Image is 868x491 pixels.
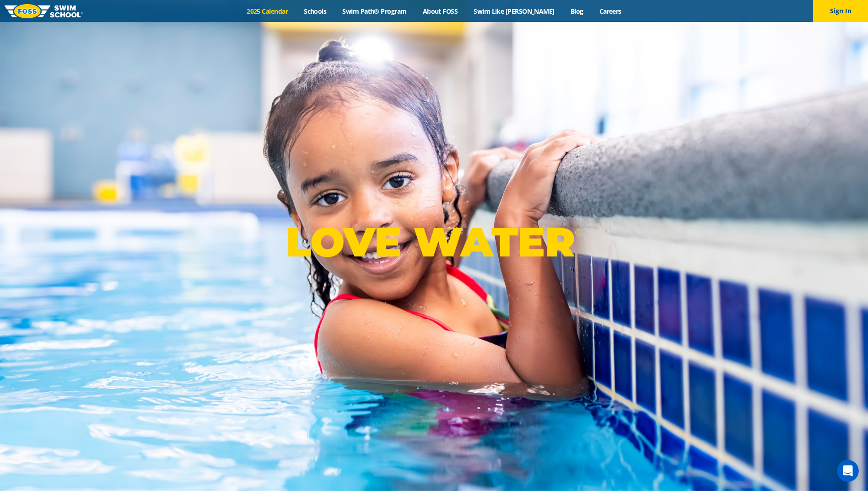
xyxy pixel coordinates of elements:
[575,227,582,238] sup: ®
[239,7,296,16] a: 2025 Calendar
[286,218,582,267] p: LOVE WATER
[591,7,629,16] a: Careers
[562,7,591,16] a: Blog
[5,4,83,18] img: FOSS Swim School Logo
[837,460,859,482] iframe: Intercom live chat
[296,7,334,16] a: Schools
[415,7,466,16] a: About FOSS
[334,7,415,16] a: Swim Path® Program
[466,7,563,16] a: Swim Like [PERSON_NAME]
